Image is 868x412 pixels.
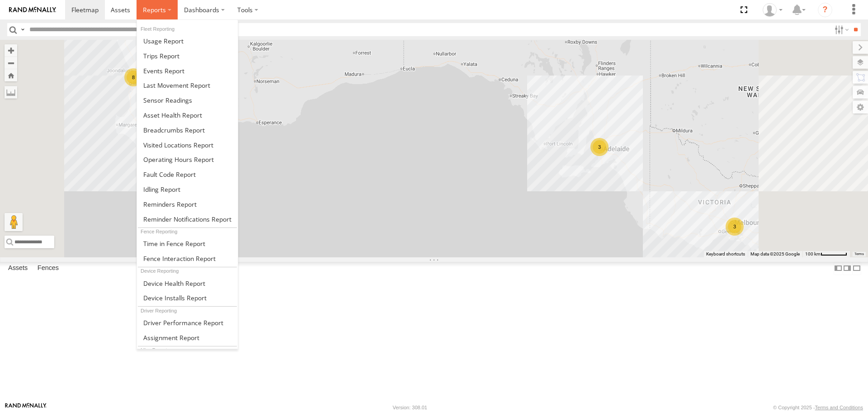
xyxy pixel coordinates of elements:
[4,262,32,275] label: Assets
[5,69,17,81] button: Zoom Home
[137,33,238,48] a: Usage Report
[137,315,238,330] a: Driver Performance Report
[137,123,238,137] a: Breadcrumbs Report
[19,23,26,36] label: Search Query
[137,197,238,212] a: Reminders Report
[137,236,238,251] a: Time in Fences Report
[137,330,238,345] a: Assignment Report
[137,152,238,167] a: Asset Operating Hours Report
[5,213,23,231] button: Drag Pegman onto the map to open Street View
[854,252,864,256] a: Terms (opens in new tab)
[137,78,238,93] a: Last Movement Report
[831,23,850,36] label: Search Filter Options
[137,212,238,227] a: Service Reminder Notifications Report
[802,251,850,257] button: Map Scale: 100 km per 55 pixels
[5,403,47,412] a: Visit our Website
[843,262,852,275] label: Dock Summary Table to the Right
[124,68,142,86] div: 8
[137,48,238,63] a: Trips Report
[33,262,63,275] label: Fences
[853,101,868,114] label: Map Settings
[759,3,786,17] div: Jessica Morgan
[5,44,17,57] button: Zoom in
[852,262,861,275] label: Hide Summary Table
[773,405,863,410] div: © Copyright 2025 -
[706,251,745,257] button: Keyboard shortcuts
[137,182,238,197] a: Idling Report
[750,251,800,256] span: Map data ©2025 Google
[5,57,17,69] button: Zoom out
[815,405,863,410] a: Terms and Conditions
[590,138,609,156] div: 3
[137,290,238,305] a: Device Installs Report
[137,108,238,123] a: Asset Health Report
[726,218,744,236] div: 3
[818,3,832,17] i: ?
[834,262,843,275] label: Dock Summary Table to the Left
[9,7,56,13] img: rand-logo.svg
[805,251,821,256] span: 100 km
[137,63,238,78] a: Full Events Report
[137,167,238,182] a: Fault Code Report
[393,405,427,410] div: Version: 308.01
[137,93,238,108] a: Sensor Readings
[137,137,238,152] a: Visited Locations Report
[5,86,17,99] label: Measure
[137,251,238,266] a: Fence Interaction Report
[137,276,238,291] a: Device Health Report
